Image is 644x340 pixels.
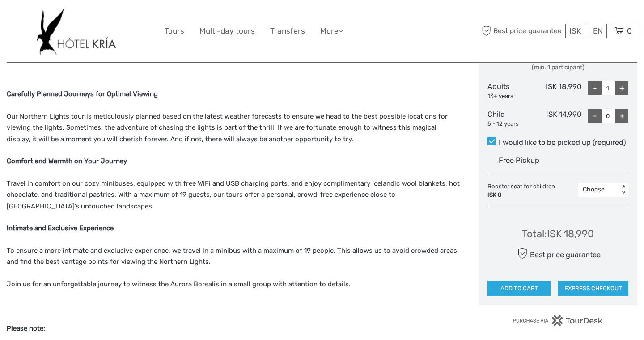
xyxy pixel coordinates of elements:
button: ADD TO CART [487,281,551,296]
div: ISK 0 [487,191,555,200]
div: < > [620,185,627,195]
p: Travel in comfort on our cozy minibuses, equipped with free WiFi and USB charging ports, and enjo... [7,178,460,212]
div: - [588,109,602,123]
div: + [615,81,628,95]
img: PurchaseViaTourDesk.png [513,315,603,326]
strong: Intimate and Exclusive Experience [7,224,114,232]
p: We're away right now. Please check back later! [13,16,101,23]
div: Booster seat for children [487,183,559,200]
div: Choose [583,185,614,194]
span: 0 [626,26,633,35]
a: Tours [165,25,184,38]
strong: Please note: [7,324,45,332]
span: ISK [569,26,581,35]
div: 13+ years [487,92,534,101]
a: Transfers [270,25,305,38]
button: Open LiveChat chat widget [103,14,114,25]
strong: Carefully Planned Journeys for Optimal Viewing [7,90,158,98]
div: Best price guarantee [515,246,601,261]
p: To ensure a more intimate and exclusive experience, we travel in a minibus with a maximum of 19 p... [7,245,460,268]
p: Our Northern Lights tour is meticulously planned based on the latest weather forecasts to ensure ... [7,111,460,145]
div: (min. 1 participant) [487,63,628,72]
div: + [615,109,628,123]
div: Total : ISK 18,990 [522,227,594,241]
span: Best price guarantee [480,24,563,38]
div: EN [589,24,607,38]
div: ISK 18,990 [534,81,581,100]
div: ISK 14,990 [534,109,581,128]
a: Multi-day tours [199,25,255,38]
img: 532-e91e591f-ac1d-45f7-9962-d0f146f45aa0_logo_big.jpg [37,7,116,55]
span: Free Pickup [499,156,539,165]
p: Join us for an unforgettable journey to witness the Aurora Borealis in a small group with attenti... [7,279,460,290]
button: EXPRESS CHECKOUT [558,281,628,296]
a: More [320,25,343,38]
div: Child [487,109,534,128]
strong: Comfort and Warmth on Your Journey [7,157,127,165]
div: 5 - 12 years [487,120,534,128]
label: I would like to be picked up (required) [487,137,628,148]
div: Adults [487,81,534,100]
div: - [588,81,602,95]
